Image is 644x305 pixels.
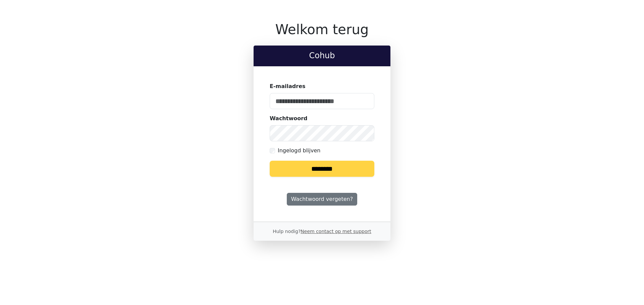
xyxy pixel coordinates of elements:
a: Neem contact op met support [301,229,371,234]
h2: Cohub [259,51,385,61]
small: Hulp nodig? [273,229,371,234]
a: Wachtwoord vergeten? [287,193,357,206]
label: E-mailadres [270,82,306,90]
label: Wachtwoord [270,115,308,123]
h1: Welkom terug [254,21,390,37]
label: Ingelogd blijven [278,147,320,155]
